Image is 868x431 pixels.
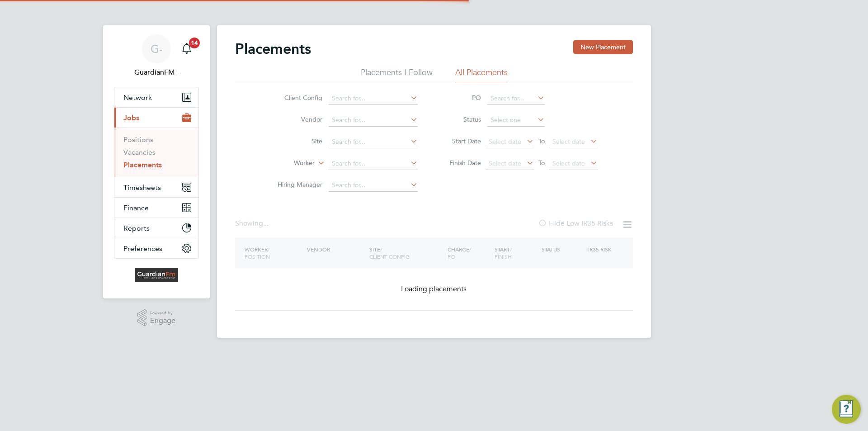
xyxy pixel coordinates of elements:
span: Reports [123,224,150,232]
input: Search for... [329,92,418,105]
span: ... [263,219,269,228]
label: Client Config [270,94,322,102]
span: Finance [123,204,149,212]
button: Timesheets [114,177,198,197]
li: Placements I Follow [361,67,433,83]
a: Powered byEngage [137,309,176,327]
a: 14 [178,34,196,63]
span: Select date [552,137,585,146]
img: guardianfm-logo-retina.png [135,268,178,282]
div: Jobs [114,128,198,177]
li: All Placements [455,67,508,83]
span: G- [151,43,163,55]
span: To [536,135,547,147]
input: Search for... [329,157,418,170]
label: PO [440,94,481,102]
span: 14 [189,38,200,48]
a: Vacancies [123,148,156,156]
a: Positions [123,135,153,144]
span: To [536,157,547,169]
input: Search for... [329,136,418,148]
span: Timesheets [123,183,161,192]
span: Powered by [150,309,175,317]
div: Showing [235,219,270,228]
span: Select date [489,159,521,167]
button: Network [114,87,198,107]
button: New Placement [573,40,633,54]
a: G-GuardianFM - [114,34,199,78]
input: Search for... [329,114,418,127]
label: Worker [263,159,315,168]
a: Placements [123,161,162,169]
nav: Main navigation [103,25,210,298]
label: Finish Date [440,159,481,167]
input: Select one [487,114,545,127]
label: Status [440,115,481,123]
button: Finance [114,198,198,218]
a: Go to home page [114,268,199,282]
span: Preferences [123,244,162,253]
button: Preferences [114,238,198,258]
span: Jobs [123,114,139,122]
button: Reports [114,218,198,238]
label: Site [270,137,322,145]
label: Hide Low IR35 Risks [538,219,613,228]
span: Select date [552,159,585,167]
h2: Placements [235,40,311,58]
button: Engage Resource Center [832,395,861,424]
label: Start Date [440,137,481,145]
span: Engage [150,317,175,325]
label: Hiring Manager [270,180,322,189]
span: GuardianFM - [114,67,199,78]
input: Search for... [329,179,418,192]
span: Select date [489,137,521,146]
input: Search for... [487,92,545,105]
button: Jobs [114,108,198,128]
span: Network [123,93,152,102]
label: Vendor [270,115,322,123]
